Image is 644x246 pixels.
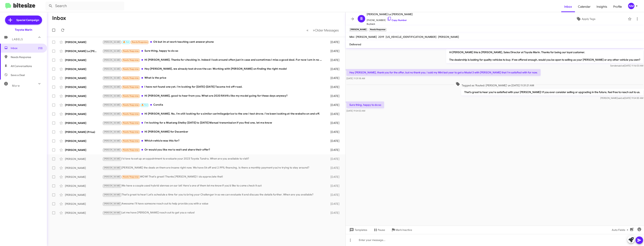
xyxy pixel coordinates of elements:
div: [DATE] [325,58,342,62]
span: Needs Response [11,55,43,59]
a: Copy Number [387,19,407,22]
span: Needs Response [123,77,139,79]
div: [PERSON_NAME] [65,103,102,107]
div: [PERSON_NAME] the deals on them are insane right now. We have 5k off and 2.99% financing. Is ther... [102,166,325,170]
span: [PHONE_NUMBER] [367,16,413,22]
button: Next [311,26,341,34]
div: [PERSON_NAME] [65,148,102,152]
nav: Page navigation example [304,26,341,34]
div: Toyota Marin [15,28,32,32]
div: Or would you like me to wait and share their offer? [102,148,325,152]
span: Needs Response [123,149,139,151]
span: [PERSON_NAME] [104,167,120,169]
div: Hi [PERSON_NAME]. No, I'm still looking for a similar car/milage/price to the one i test drove. I... [102,112,325,116]
span: Inbox [561,1,575,12]
a: Special Campaign [5,16,42,25]
span: Needs Response [123,122,139,124]
span: Needs Response [123,131,139,133]
div: [DATE] [325,103,342,107]
div: [PERSON_NAME] [65,211,102,215]
span: [PERSON_NAME] [104,86,120,88]
span: Needs Response [123,50,139,52]
div: [PERSON_NAME] [65,166,102,170]
div: Hey [PERSON_NAME], we already test drove the car. Working with [PERSON_NAME] on finding the right... [102,67,325,71]
div: [DATE] [325,166,342,170]
span: [PERSON_NAME] [104,50,120,52]
span: [PERSON_NAME] [DATE] 9:54:30 AM [600,97,643,99]
div: [PERSON_NAME] [65,175,102,179]
div: [DATE] [325,184,342,188]
div: [DATE] [325,67,342,71]
div: [DATE] [325,202,342,206]
div: Ok but im at work teaching cant answer phone [102,40,325,44]
div: [PERSON_NAME] (Prius) [65,130,102,134]
span: All Conversations [11,64,32,68]
button: Templates [346,227,370,233]
div: [PERSON_NAME] [65,184,102,188]
span: B [360,16,363,22]
div: [DATE] [325,175,342,179]
span: [PERSON_NAME] [104,77,120,79]
div: That's great to hear! Let's schedule a time for you to bring your Challenger in so we can evaluat... [102,193,325,197]
div: [DATE] [325,40,342,44]
span: Needs Response [123,95,139,97]
div: [PERSON_NAME] [65,67,102,71]
span: [PERSON_NAME] [356,35,377,39]
div: We have a couple used hybrid siennas on our lot! Here's one of them let me know if you'd like to ... [102,184,325,188]
input: Search [45,1,124,10]
div: Corolla [102,103,325,107]
div: [PERSON_NAME] [65,139,102,143]
span: [PERSON_NAME] [104,122,120,124]
div: [DATE] [325,112,342,116]
span: Needs Response [123,59,139,61]
span: (13) [38,46,43,50]
a: Calendar [575,1,594,12]
span: Buyback [367,22,413,26]
p: Hi [PERSON_NAME] this is [PERSON_NAME], Sales Director at Toyota Marin. Thanks for being our loya... [446,49,643,63]
div: [PERSON_NAME] [65,76,102,80]
span: Needs Response [123,176,139,178]
span: 2019 [378,35,384,39]
span: Save a Deal [11,73,25,77]
span: Delivered [349,43,361,46]
span: [PERSON_NAME] [104,149,120,151]
div: [PERSON_NAME] Le [PERSON_NAME] [65,49,102,53]
span: Needs Response [123,68,139,70]
span: Tagged as 'Routed: [PERSON_NAME]' on [DATE] 11:31:21 AM [454,82,536,87]
span: [DATE] 11:31:18 AM [346,77,365,80]
div: [DATE] [325,211,342,215]
button: Previous [304,26,311,34]
div: [DATE] [325,130,342,134]
span: [DATE] 9:54:53 AM [346,109,365,112]
span: [PERSON_NAME] [104,59,120,61]
div: NM [628,3,634,9]
div: [DATE] [325,148,342,152]
button: NM [625,3,640,9]
small: Needs Response [369,28,386,31]
p: Sure thing, happy to do so [346,101,384,108]
div: [DATE] [325,49,342,53]
div: Hi [PERSON_NAME] for December [102,130,325,134]
span: [PERSON_NAME] [104,158,120,160]
span: [PERSON_NAME] [104,203,120,205]
div: I'm looking for a Mustang Shelby [DATE] to [DATE] Manual transmission if you find one, let me know [102,121,325,125]
div: [PERSON_NAME] [65,193,102,197]
div: Awesome I'll have someone reach out to help provide you with a value [102,202,325,206]
a: Insights [594,1,610,12]
div: WOW! That's great! Thanks [PERSON_NAME]! I do appreciate that! [102,175,325,179]
div: [DATE] [325,139,342,143]
span: Needs Response [123,113,139,115]
span: [PERSON_NAME] [104,194,120,196]
span: said at [618,97,624,99]
p: Hey [PERSON_NAME], thank you for the offer, but no thank you. I sold my Mini last year to get a M... [346,69,541,76]
span: Needs Response [123,86,139,88]
div: I have not found one yet. I'm looking for [DATE]-[DATE] Tacoma trd off-road. [102,85,325,89]
span: [PERSON_NAME] [104,68,120,70]
span: Templates [349,227,367,233]
button: Pause [370,227,388,233]
button: Mark Inactive [388,227,415,233]
div: [PERSON_NAME] [65,202,102,206]
button: Apply Tags [545,16,626,22]
span: Needs Response [123,140,139,142]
